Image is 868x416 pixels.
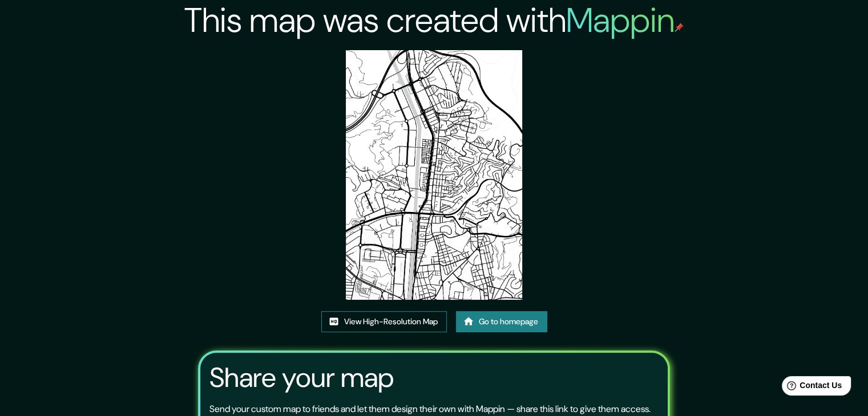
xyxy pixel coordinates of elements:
a: View High-Resolution Map [321,311,447,332]
img: created-map [346,50,523,300]
img: mappin-pin [675,23,684,32]
iframe: Help widget launcher [766,372,855,403]
h3: Share your map [209,362,394,394]
a: Go to homepage [456,311,547,332]
p: Send your custom map to friends and let them design their own with Mappin — share this link to gi... [209,402,651,416]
